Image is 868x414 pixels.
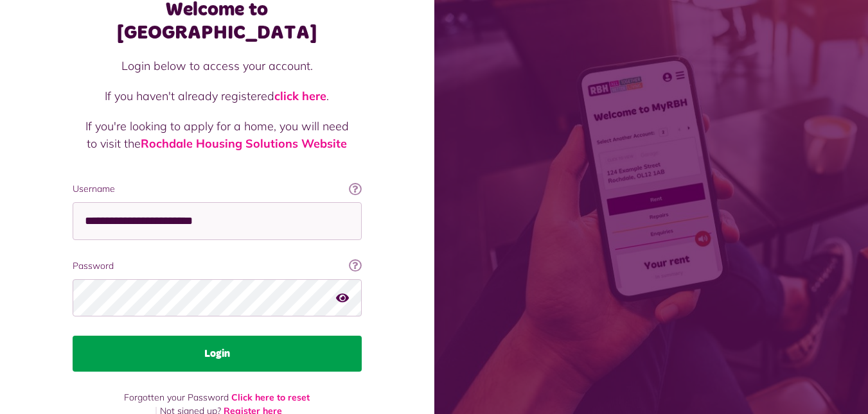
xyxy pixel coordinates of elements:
[73,182,362,196] label: Username
[274,89,326,103] a: click here
[85,87,349,105] p: If you haven't already registered .
[124,392,229,403] span: Forgotten your Password
[73,259,362,273] label: Password
[85,117,349,152] p: If you're looking to apply for a home, you will need to visit the
[85,57,349,74] p: Login below to access your account.
[231,392,310,403] a: Click here to reset
[73,336,362,372] button: Login
[141,136,347,151] a: Rochdale Housing Solutions Website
